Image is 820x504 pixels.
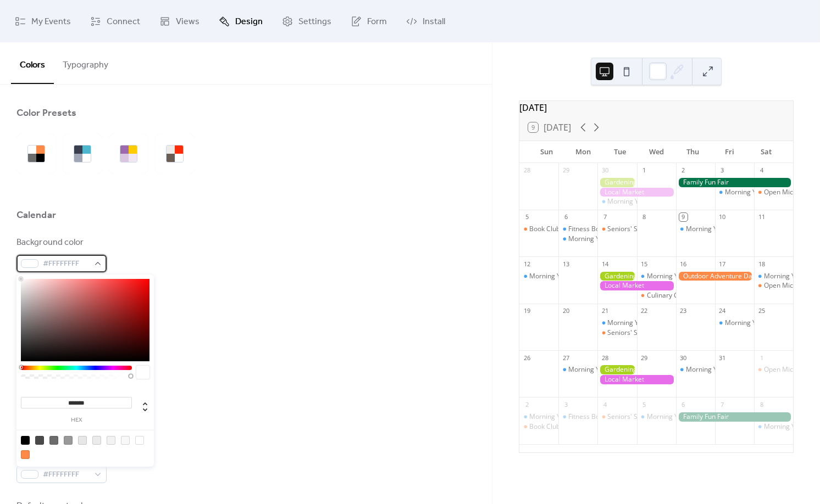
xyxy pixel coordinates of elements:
[597,178,636,187] div: Gardening Workshop
[601,141,638,163] div: Tue
[523,400,531,408] div: 2
[210,4,271,38] a: Design
[637,291,676,300] div: Culinary Cooking Class
[523,307,531,315] div: 19
[529,412,588,422] div: Morning Yoga Bliss
[597,318,636,328] div: Morning Yoga Bliss
[647,412,706,422] div: Morning Yoga Bliss
[519,412,558,422] div: Morning Yoga Bliss
[54,42,117,83] button: Typography
[7,4,79,38] a: My Events
[676,272,754,281] div: Outdoor Adventure Day
[715,318,754,328] div: Morning Yoga Bliss
[757,400,766,408] div: 8
[423,13,445,30] span: Install
[43,468,89,481] span: #FFFFFFFF
[16,107,76,120] div: Color Presets
[92,436,101,445] div: rgb(235, 235, 235)
[597,281,675,290] div: Local Market
[64,436,73,445] div: rgb(153, 153, 153)
[519,101,793,114] div: [DATE]
[21,417,132,423] label: hex
[367,13,387,30] span: Form
[562,354,570,362] div: 27
[607,197,666,206] div: Morning Yoga Bliss
[523,354,531,362] div: 26
[725,318,784,328] div: Morning Yoga Bliss
[640,354,649,362] div: 29
[640,307,649,315] div: 22
[597,197,636,206] div: Morning Yoga Bliss
[601,400,609,408] div: 4
[597,375,675,384] div: Local Market
[607,225,665,234] div: Seniors' Social Tea
[754,281,793,290] div: Open Mic Night
[176,13,200,30] span: Views
[558,412,597,422] div: Fitness Bootcamp
[764,188,811,197] div: Open Mic Night
[523,166,531,175] div: 28
[676,225,715,234] div: Morning Yoga Bliss
[21,450,30,459] div: rgb(255, 137, 70)
[568,234,627,244] div: Morning Yoga Bliss
[597,188,675,197] div: Local Market
[601,213,609,221] div: 7
[565,141,602,163] div: Mon
[597,225,636,234] div: Seniors' Social Tea
[601,307,609,315] div: 21
[107,13,140,30] span: Connect
[679,260,688,268] div: 16
[562,166,570,175] div: 29
[519,272,558,281] div: Morning Yoga Bliss
[78,436,87,445] div: rgb(231, 231, 231)
[640,166,649,175] div: 1
[135,436,144,445] div: rgb(255, 255, 255)
[679,400,688,408] div: 6
[764,281,811,290] div: Open Mic Night
[597,328,636,338] div: Seniors' Social Tea
[640,213,649,221] div: 8
[121,436,130,445] div: rgb(248, 248, 248)
[298,13,331,30] span: Settings
[568,225,623,234] div: Fitness Bootcamp
[764,365,811,374] div: Open Mic Night
[49,436,58,445] div: rgb(108, 108, 108)
[528,141,565,163] div: Sun
[679,307,688,315] div: 23
[607,318,666,328] div: Morning Yoga Bliss
[523,213,531,221] div: 5
[597,412,636,422] div: Seniors' Social Tea
[16,209,56,222] div: Calendar
[754,365,793,374] div: Open Mic Night
[597,272,636,281] div: Gardening Workshop
[747,141,784,163] div: Sat
[718,260,727,268] div: 17
[562,260,570,268] div: 13
[757,354,766,362] div: 1
[676,365,715,374] div: Morning Yoga Bliss
[676,412,793,422] div: Family Fun Fair
[718,354,727,362] div: 31
[568,365,627,374] div: Morning Yoga Bliss
[562,307,570,315] div: 20
[31,13,71,30] span: My Events
[686,225,745,234] div: Morning Yoga Bliss
[558,234,597,244] div: Morning Yoga Bliss
[16,236,104,249] div: Background color
[529,272,588,281] div: Morning Yoga Bliss
[638,141,675,163] div: Wed
[647,291,717,300] div: Culinary Cooking Class
[757,260,766,268] div: 18
[711,141,748,163] div: Fri
[562,213,570,221] div: 6
[562,400,570,408] div: 3
[342,4,395,38] a: Form
[715,188,754,197] div: Morning Yoga Bliss
[725,188,784,197] div: Morning Yoga Bliss
[679,354,688,362] div: 30
[640,400,649,408] div: 5
[35,436,44,445] div: rgb(74, 74, 74)
[107,436,115,445] div: rgb(243, 243, 243)
[640,260,649,268] div: 15
[529,422,592,432] div: Book Club Gathering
